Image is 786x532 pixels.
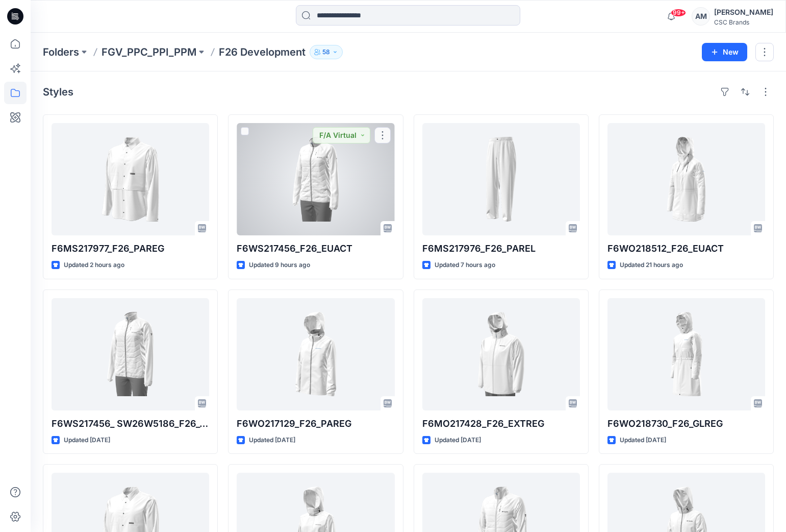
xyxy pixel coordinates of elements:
[52,298,209,410] a: F6WS217456_ SW26W5186_F26_GLACT
[52,123,209,235] a: F6MS217977_F26_PAREG
[702,43,747,61] button: New
[310,45,343,59] button: 58
[714,18,773,26] div: CSC Brands
[422,298,580,410] a: F6MO217428_F26_EXTREG
[607,417,765,431] p: F6WO218730_F26_GLREG
[237,298,394,410] a: F6WO217129_F26_PAREG
[422,417,580,431] p: F6MO217428_F26_EXTREG
[43,86,73,98] h4: Styles
[249,260,310,271] p: Updated 9 hours ago
[237,241,394,256] p: F6WS217456_F26_EUACT
[607,241,765,256] p: F6WO218512_F26_EUACT
[714,6,773,18] div: [PERSON_NAME]
[692,7,710,26] div: AM
[422,241,580,256] p: F6MS217976_F26_PAREL
[249,435,295,446] p: Updated [DATE]
[620,435,666,446] p: Updated [DATE]
[435,435,481,446] p: Updated [DATE]
[64,260,124,271] p: Updated 2 hours ago
[52,417,209,431] p: F6WS217456_ SW26W5186_F26_GLACT
[237,417,394,431] p: F6WO217129_F26_PAREG
[671,9,686,17] span: 99+
[607,123,765,235] a: F6WO218512_F26_EUACT
[620,260,683,271] p: Updated 21 hours ago
[219,45,306,59] p: F26 Development
[422,123,580,235] a: F6MS217976_F26_PAREL
[43,45,79,59] a: Folders
[102,45,196,59] a: FGV_PPC_PPI_PPM
[435,260,495,271] p: Updated 7 hours ago
[607,298,765,410] a: F6WO218730_F26_GLREG
[52,241,209,256] p: F6MS217977_F26_PAREG
[64,435,110,446] p: Updated [DATE]
[237,123,394,235] a: F6WS217456_F26_EUACT
[322,46,330,58] p: 58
